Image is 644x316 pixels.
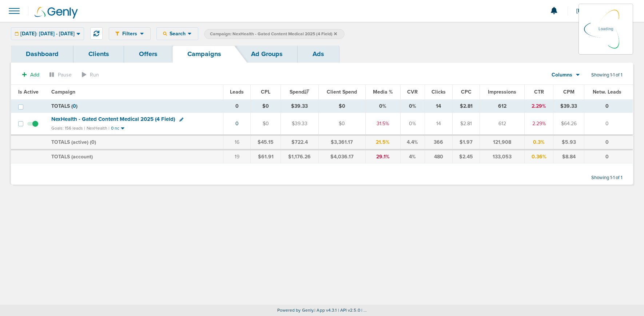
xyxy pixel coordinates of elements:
img: Genly [35,7,78,19]
span: Client Spend [327,89,357,95]
td: 121,908 [480,135,525,150]
td: $3,361.17 [318,135,365,150]
td: $2.45 [453,150,480,163]
td: $0 [318,113,365,135]
span: Netw. Leads [593,89,621,95]
td: 21.5% [365,135,400,150]
td: 4.4% [400,135,425,150]
td: $64.26 [553,113,584,135]
span: Campaign: NexHealth - Gated Content Medical 2025 (4 Field) [210,31,337,37]
td: $39.33 [281,99,318,113]
span: Add [30,72,39,78]
td: $1,176.26 [281,150,318,163]
td: $0 [251,113,281,135]
a: Offers [124,46,172,63]
span: | ... [361,308,367,313]
span: Campaign [51,89,75,95]
td: $722.4 [281,135,318,150]
span: | App v4.3.1 [314,308,337,313]
td: TOTALS (active) ( ) [47,135,223,150]
a: Campaigns [172,46,236,63]
td: $61.91 [251,150,281,163]
span: Leads [230,89,244,95]
a: Clients [73,46,124,63]
small: 0 nc [111,126,119,131]
td: TOTALS ( ) [47,99,223,113]
p: Loading [599,25,613,33]
span: Clicks [432,89,446,95]
a: Dashboard [11,46,73,63]
td: 480 [425,150,453,163]
span: [PERSON_NAME] [576,8,622,13]
td: $2.81 [453,113,480,135]
td: 14 [425,99,453,113]
td: $45.15 [251,135,281,150]
td: 0 [223,99,251,113]
a: Ads [298,46,339,63]
td: 29.1% [365,150,400,163]
td: 612 [480,113,525,135]
td: 19 [223,150,251,163]
span: Media % [373,89,393,95]
span: CPC [461,89,472,95]
td: 0.3% [525,135,553,150]
td: 2.29% [525,99,553,113]
span: Impressions [488,89,516,95]
td: 0.36% [525,150,553,163]
td: 133,053 [480,150,525,163]
span: NexHealth - Gated Content Medical 2025 (4 Field) [51,116,175,122]
span: Showing 1-1 of 1 [591,175,622,181]
td: $1.97 [453,135,480,150]
td: $5.93 [553,135,584,150]
span: CPL [261,89,270,95]
td: 4% [400,150,425,163]
a: 0 [235,121,239,127]
button: Add [18,70,43,80]
td: 0% [400,113,425,135]
td: $0 [251,99,281,113]
span: | API v2.5.0 [338,308,360,313]
td: $4,036.17 [318,150,365,163]
td: 0% [365,99,400,113]
td: 16 [223,135,251,150]
td: $8.84 [553,150,584,163]
td: $39.33 [281,113,318,135]
small: NexHealth | [87,126,110,131]
span: 0 [91,139,95,145]
td: 612 [480,99,525,113]
td: 0 [584,99,633,113]
td: 0 [584,135,633,150]
td: TOTALS (account) [47,150,223,163]
td: 2.29% [525,113,553,135]
td: 14 [425,113,453,135]
span: CPM [563,89,575,95]
td: 0 [584,113,633,135]
td: $2.81 [453,99,480,113]
span: Showing 1-1 of 1 [591,72,622,78]
span: CVR [407,89,418,95]
td: 31.5% [365,113,400,135]
td: 366 [425,135,453,150]
td: $39.33 [553,99,584,113]
span: Spend [290,89,309,95]
td: 0 [584,150,633,163]
span: CTR [534,89,544,95]
span: 0 [73,103,76,109]
td: $0 [318,99,365,113]
span: Is Active [18,89,39,95]
small: Goals: 156 leads | [51,126,85,131]
td: 0% [400,99,425,113]
a: Ad Groups [236,46,298,63]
